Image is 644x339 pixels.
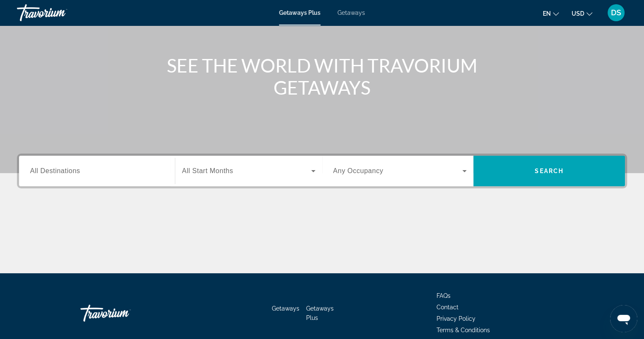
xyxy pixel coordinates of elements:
[473,156,625,186] button: Search
[543,10,551,17] span: en
[306,305,334,321] a: Getaways Plus
[163,54,481,98] h1: SEE THE WORLD WITH TRAVORIUM GETAWAYS
[182,167,233,174] span: All Start Months
[535,168,564,174] span: Search
[17,2,102,24] a: Travorium
[437,327,490,333] a: Terms & Conditions
[333,167,384,174] span: Any Occupancy
[611,8,621,17] span: DS
[19,156,625,186] div: Search widget
[572,7,592,20] button: Change currency
[80,300,165,326] a: Go Home
[279,9,321,16] a: Getaways Plus
[543,7,559,20] button: Change language
[605,4,627,22] button: User Menu
[437,292,451,299] a: FAQs
[272,305,299,312] a: Getaways
[337,9,365,16] a: Getaways
[30,167,80,174] span: All Destinations
[30,166,164,177] input: Select destination
[610,305,637,332] iframe: Button to launch messaging window
[437,304,459,311] a: Contact
[572,10,584,17] span: USD
[437,315,475,322] a: Privacy Policy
